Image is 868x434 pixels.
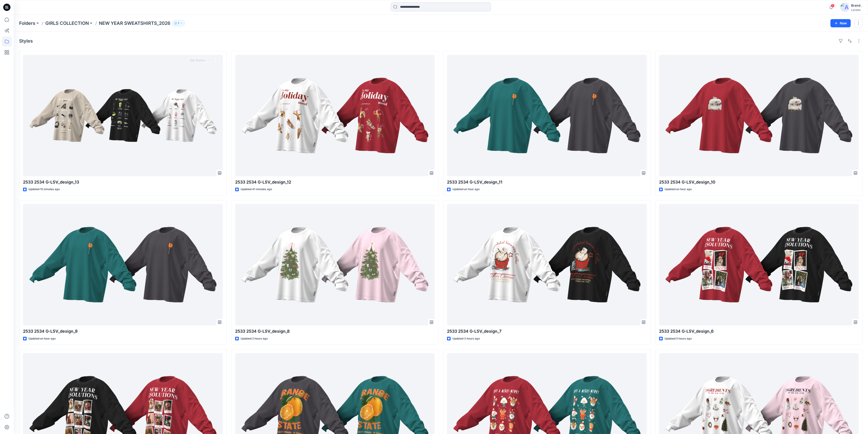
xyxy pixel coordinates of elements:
[452,187,480,192] p: Updated an hour ago
[23,204,223,325] a: 2533 2534 G-LSV_design_9
[659,328,859,334] p: 2533 2534 G-LSV_design_6
[659,204,859,325] a: 2533 2534 G-LSV_design_6
[23,55,223,176] a: 2533 2534 G-LSV_design_13
[19,38,33,44] h4: Styles
[851,3,862,8] div: Brand .
[447,179,647,185] p: 2533 2534 G-LSV_design_11
[235,204,435,325] a: 2533 2534 G-LSV_design_8
[45,20,89,26] a: GIRLS COLLECTION
[241,187,272,192] p: Updated 41 minutes ago
[241,336,268,341] p: Updated 2 hours ago
[235,179,435,185] p: 2533 2534 G-LSV_design_12
[28,336,56,341] p: Updated an hour ago
[447,204,647,325] a: 2533 2534 G-LSV_design_7
[172,20,185,26] button: 1
[452,336,480,341] p: Updated 3 hours ago
[659,55,859,176] a: 2533 2534 G-LSV_design_10
[665,187,692,192] p: Updated an hour ago
[665,336,692,341] p: Updated 5 hours ago
[659,179,859,185] p: 2533 2534 G-LSV_design_10
[831,4,835,8] span: 3
[28,187,60,192] p: Updated 15 minutes ago
[851,8,862,12] div: Laretto
[178,21,179,26] p: 1
[23,328,223,334] p: 2533 2534 G-LSV_design_9
[830,19,851,27] button: New
[447,328,647,334] p: 2533 2534 G-LSV_design_7
[19,20,35,26] a: Folders
[235,328,435,334] p: 2533 2534 G-LSV_design_8
[235,55,435,176] a: 2533 2534 G-LSV_design_12
[840,3,849,12] img: avatar
[447,55,647,176] a: 2533 2534 G-LSV_design_11
[99,20,170,26] p: NEW YEAR SWEATSHIRTS_2026
[23,179,223,185] p: 2533 2534 G-LSV_design_13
